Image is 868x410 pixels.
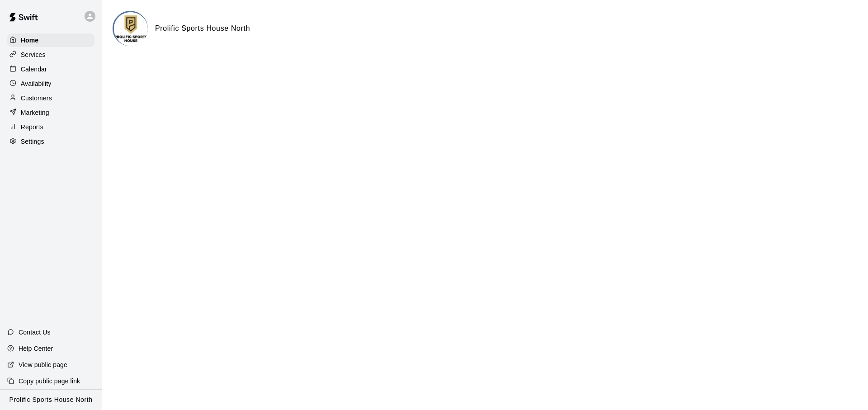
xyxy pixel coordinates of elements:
p: Home [21,36,39,45]
p: Marketing [21,108,49,117]
p: Help Center [19,344,53,353]
a: Home [7,33,94,47]
p: Services [21,50,46,59]
a: Reports [7,120,94,134]
img: Prolific Sports House North logo [114,12,148,46]
p: View public page [19,360,67,369]
p: Calendar [21,65,47,74]
a: Settings [7,135,94,148]
a: Availability [7,77,94,90]
p: Customers [21,94,52,103]
a: Customers [7,91,94,105]
a: Calendar [7,62,94,76]
p: Copy public page link [19,377,80,386]
p: Reports [21,123,43,132]
p: Prolific Sports House North [9,395,93,405]
p: Availability [21,79,52,88]
h6: Prolific Sports House North [155,23,250,34]
a: Services [7,48,94,61]
p: Settings [21,137,44,146]
a: Marketing [7,106,94,119]
p: Contact Us [19,328,51,337]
